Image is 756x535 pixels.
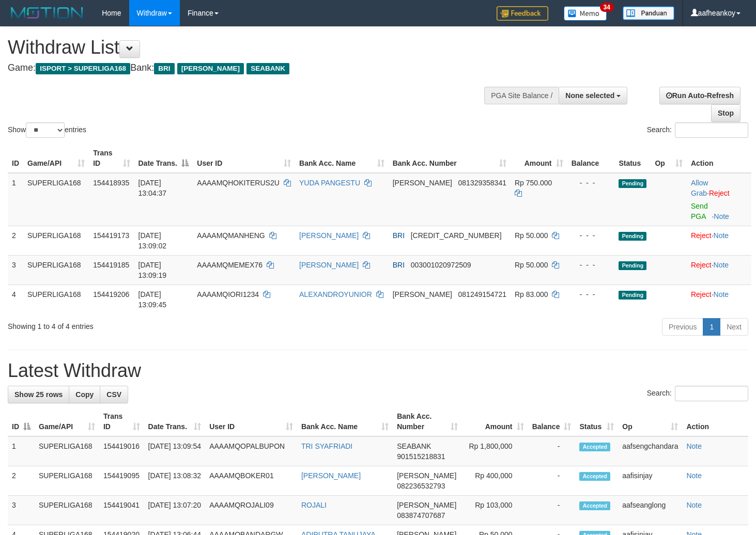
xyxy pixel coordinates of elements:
img: MOTION_logo.png [8,5,86,21]
span: Pending [619,261,646,270]
span: AAAAMQMANHENG [197,231,265,240]
td: 1 [8,173,23,226]
span: 154419185 [93,261,129,269]
img: Button%20Memo.svg [564,6,607,21]
div: - - - [572,178,611,188]
span: Copy 082236532793 to clipboard [397,482,445,490]
th: User ID: activate to sort column ascending [193,144,295,173]
td: Rp 103,000 [462,496,528,525]
td: 154419041 [99,496,144,525]
span: Copy 081329358341 to clipboard [458,179,506,187]
span: [PERSON_NAME] [397,471,456,480]
td: 3 [8,496,35,525]
a: Copy [69,386,100,403]
a: 1 [703,318,720,336]
span: Pending [619,232,646,241]
td: aafsengchandara [618,436,682,466]
a: YUDA PANGESTU [299,179,360,187]
span: 154419206 [93,290,129,298]
h4: Game: Bank: [8,63,493,73]
th: Game/API: activate to sort column ascending [35,407,99,436]
td: SUPERLIGA168 [23,255,89,285]
td: SUPERLIGA168 [23,285,89,314]
td: · [687,285,751,314]
td: aafisinjay [618,466,682,496]
span: [DATE] 13:09:45 [138,290,167,309]
th: Date Trans.: activate to sort column ascending [144,407,206,436]
a: CSV [100,386,128,403]
select: Showentries [26,122,65,138]
span: Copy 177201002106533 to clipboard [411,231,502,240]
a: Allow Grab [691,179,708,197]
a: Next [720,318,748,336]
th: Bank Acc. Name: activate to sort column ascending [295,144,389,173]
a: TRI SYAFRIADI [301,442,352,450]
td: [DATE] 13:08:32 [144,466,206,496]
th: Amount: activate to sort column ascending [462,407,528,436]
th: Amount: activate to sort column ascending [511,144,567,173]
h1: Withdraw List [8,37,493,58]
th: Game/API: activate to sort column ascending [23,144,89,173]
div: - - - [572,289,611,300]
div: PGA Site Balance / [484,87,559,104]
a: Note [686,442,702,450]
span: Accepted [579,501,610,510]
td: 2 [8,226,23,255]
td: SUPERLIGA168 [35,466,99,496]
label: Search: [647,386,748,401]
td: SUPERLIGA168 [23,173,89,226]
span: Rp 50.000 [515,261,548,269]
span: Pending [619,179,646,188]
td: 3 [8,255,23,285]
a: Note [714,290,729,298]
span: Rp 50.000 [515,231,548,240]
button: None selected [559,87,627,104]
a: Previous [662,318,703,336]
th: Action [687,144,751,173]
td: AAAAMQOPALBUPON [205,436,297,466]
span: AAAAMQHOKITERUS2U [197,179,279,187]
td: AAAAMQBOKER01 [205,466,297,496]
td: 1 [8,436,35,466]
th: Op: activate to sort column ascending [618,407,682,436]
a: Reject [691,261,712,269]
td: - [528,496,576,525]
td: [DATE] 13:07:20 [144,496,206,525]
img: panduan.png [623,6,674,20]
td: 154419016 [99,436,144,466]
input: Search: [675,386,748,401]
a: ROJALI [301,501,327,509]
td: SUPERLIGA168 [23,226,89,255]
span: [DATE] 13:04:37 [138,179,167,197]
td: Rp 1,800,000 [462,436,528,466]
img: Feedback.jpg [497,6,548,21]
span: Copy [75,390,94,399]
span: [PERSON_NAME] [393,179,452,187]
td: - [528,466,576,496]
h1: Latest Withdraw [8,360,748,381]
a: Reject [709,189,730,197]
a: ALEXANDROYUNIOR [299,290,372,298]
span: Accepted [579,472,610,481]
label: Show entries [8,122,86,138]
td: Rp 400,000 [462,466,528,496]
a: Note [714,261,729,269]
td: · [687,226,751,255]
div: - - - [572,230,611,241]
td: aafseanglong [618,496,682,525]
a: Reject [691,231,712,240]
td: SUPERLIGA168 [35,496,99,525]
td: AAAAMQROJALI09 [205,496,297,525]
div: Showing 1 to 4 of 4 entries [8,317,307,332]
td: [DATE] 13:09:54 [144,436,206,466]
span: BRI [393,261,405,269]
span: BRI [154,63,174,74]
td: 154419095 [99,466,144,496]
td: - [528,436,576,466]
th: Action [682,407,748,436]
th: Op: activate to sort column ascending [651,144,687,173]
th: User ID: activate to sort column ascending [205,407,297,436]
span: · [691,179,709,197]
td: 2 [8,466,35,496]
span: 34 [600,3,614,12]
